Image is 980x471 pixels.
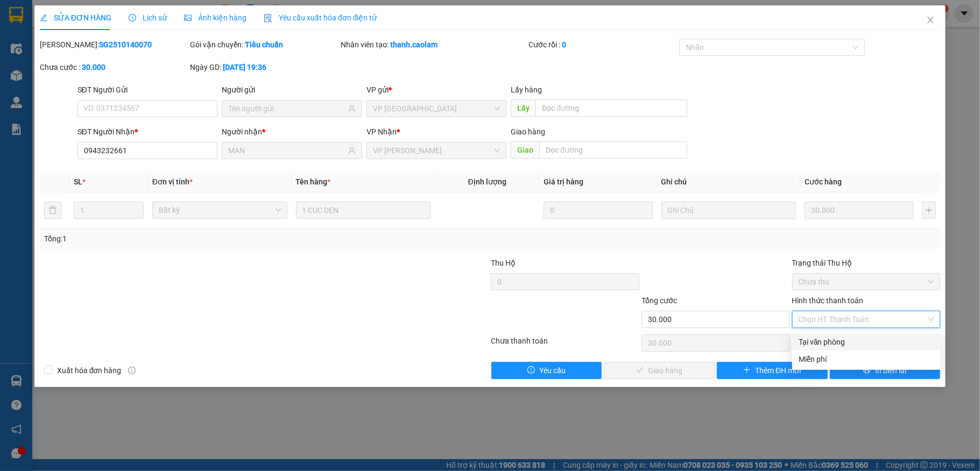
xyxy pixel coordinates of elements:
input: 0 [805,202,913,219]
span: Lịch sử [129,13,167,22]
div: Miễn phí [799,353,934,365]
div: Người gửi [222,84,362,96]
div: Chưa cước : [40,61,188,73]
div: VP gửi [366,84,507,96]
div: Tổng: 1 [44,233,379,245]
span: Chưa thu [799,274,934,290]
span: VP Nhận [366,127,397,136]
span: plus [743,366,751,375]
b: 0 [562,40,566,49]
input: 0 [544,202,652,219]
span: SL [74,177,82,186]
button: checkGiao hàng [604,362,715,379]
button: printerIn biên lai [830,362,941,379]
input: Dọc đường [539,141,687,159]
span: Thu Hộ [491,259,516,267]
label: Hình thức thanh toán [792,296,864,305]
div: SĐT Người Nhận [77,126,218,138]
span: Yêu cầu xuất hóa đơn điện tử [264,13,377,22]
div: Chưa thanh toán [490,335,640,354]
span: edit [40,14,47,22]
span: VP Phan Thiết [373,142,500,159]
button: exclamation-circleYêu cầu [491,362,602,379]
span: Cước hàng [805,177,842,186]
div: SĐT Người Gửi [77,84,218,96]
span: printer [863,366,871,375]
span: user [348,105,356,112]
span: SỬA ĐƠN HÀNG [40,13,111,22]
span: close [926,16,935,24]
span: In biên lai [875,365,906,376]
span: Bất kỳ [159,202,281,218]
div: Gói vận chuyển: [190,39,339,51]
div: Nhân viên tạo: [341,39,526,51]
th: Ghi chú [657,172,801,192]
span: Tổng cước [641,296,677,305]
div: Tại văn phòng [799,336,934,348]
input: Tên người nhận [228,145,346,156]
div: Người nhận [222,126,362,138]
span: Giá trị hàng [544,177,583,186]
img: icon [264,14,272,23]
b: Tiêu chuẩn [245,40,283,49]
span: Chọn HT Thanh Toán [799,311,934,327]
b: SG2510140070 [99,40,152,49]
span: Giao [511,141,539,159]
span: Đơn vị tính [152,177,193,186]
span: Thêm ĐH mới [755,365,801,376]
div: [PERSON_NAME]: [40,39,188,51]
b: 30.000 [82,63,105,72]
span: Ảnh kiện hàng [184,13,246,22]
span: Lấy hàng [511,85,542,94]
input: Dọc đường [535,99,687,117]
button: delete [44,202,61,219]
span: Giao hàng [511,127,545,136]
span: Yêu cầu [539,365,566,376]
span: user [348,147,356,154]
button: plusThêm ĐH mới [717,362,828,379]
div: Trạng thái Thu Hộ [792,257,941,269]
span: info-circle [128,367,136,374]
button: Close [915,5,946,35]
span: Lấy [511,99,535,117]
input: Tên người gửi [228,103,346,115]
span: exclamation-circle [527,366,535,375]
span: Tên hàng [296,177,331,186]
b: thanh.caolam [390,40,438,49]
span: Xuất hóa đơn hàng [53,365,126,376]
input: VD: Bàn, Ghế [296,202,431,219]
div: Ngày GD: [190,61,339,73]
span: clock-circle [129,14,136,22]
span: VP Sài Gòn [373,101,500,117]
button: plus [922,202,936,219]
input: Ghi Chú [661,202,796,219]
div: Cước rồi : [528,39,677,51]
b: [DATE] 19:36 [223,63,266,72]
span: Định lượng [468,177,506,186]
span: picture [184,14,192,22]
